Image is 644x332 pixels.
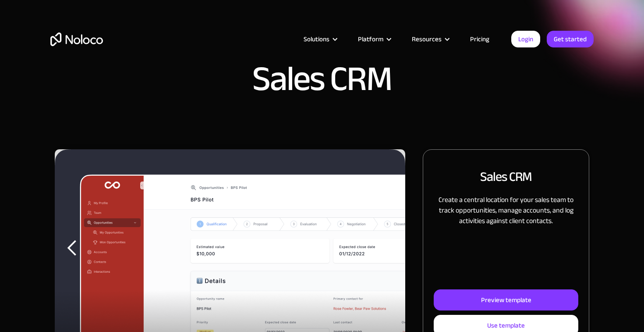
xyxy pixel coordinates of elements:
div: Platform [358,33,383,45]
h1: Sales CRM [252,61,392,97]
div: Preview template [481,294,531,306]
div: Use template [487,320,525,331]
a: Pricing [459,33,500,45]
div: Solutions [293,33,347,45]
a: Preview template [434,289,578,310]
div: Platform [347,33,401,45]
a: Get started [547,31,594,47]
p: Create a central location for your sales team to track opportunities, manage accounts, and log ac... [434,195,578,226]
a: Login [511,31,540,47]
div: Solutions [304,33,329,45]
div: Resources [412,33,442,45]
a: home [50,32,103,46]
div: Resources [401,33,459,45]
h2: Sales CRM [480,167,532,186]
